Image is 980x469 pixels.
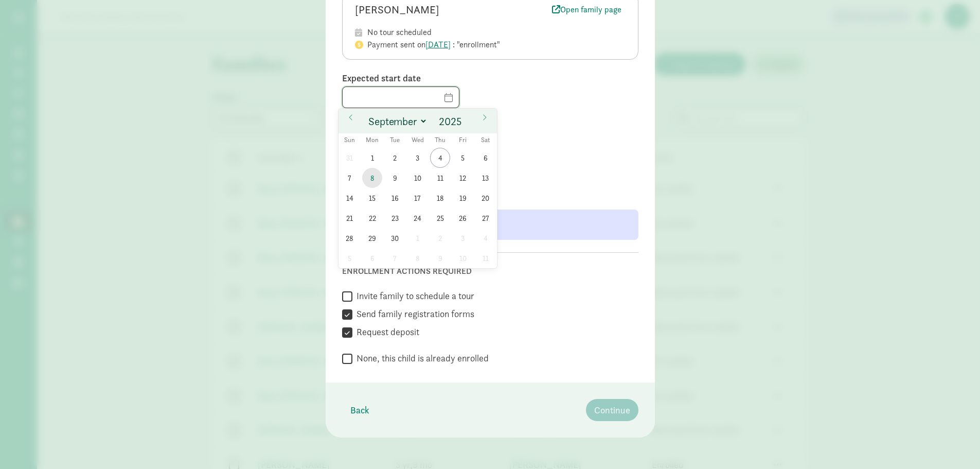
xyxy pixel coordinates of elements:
span: September 29, 2025 [362,228,382,248]
div: No tour scheduled [367,26,626,39]
span: October 2, 2025 [430,228,450,248]
span: September 30, 2025 [385,228,405,248]
span: September 26, 2025 [453,208,473,228]
button: Back [342,399,378,421]
span: October 4, 2025 [475,228,495,248]
span: Mon [361,137,384,144]
label: Request deposit [352,326,419,338]
span: : "enrollment" [453,39,500,50]
span: September 1, 2025 [362,148,382,168]
span: Thu [429,137,452,144]
span: September 25, 2025 [430,208,450,228]
span: September 24, 2025 [407,208,427,228]
span: September 14, 2025 [340,188,360,208]
span: October 8, 2025 [407,248,427,268]
span: September 18, 2025 [430,188,450,208]
span: September 7, 2025 [340,168,360,188]
div: [PERSON_NAME] [355,2,548,18]
span: September 15, 2025 [362,188,382,208]
span: Continue [594,403,630,417]
label: Expected start date [342,72,638,84]
select: Month [364,113,427,130]
span: September 3, 2025 [407,148,427,168]
div: Enrollment actions required [342,265,638,277]
label: Send family registration forms [352,308,474,320]
span: September 21, 2025 [340,208,360,228]
span: September 20, 2025 [475,188,495,208]
span: September 13, 2025 [475,168,495,188]
span: Open family page [552,4,621,16]
span: Sat [474,137,497,144]
span: September 17, 2025 [407,188,427,208]
span: Wed [406,137,429,144]
span: September 16, 2025 [385,188,405,208]
label: Frequency [405,161,638,173]
span: September 5, 2025 [453,148,473,168]
span: September 23, 2025 [385,208,405,228]
span: October 3, 2025 [453,228,473,248]
label: Invite family to schedule a tour [352,290,474,302]
span: September 12, 2025 [453,168,473,188]
span: September 2, 2025 [385,148,405,168]
div: Payment sent on [367,39,626,51]
span: Tue [384,137,406,144]
a: Open family page [548,3,626,17]
span: September 4, 2025 [430,148,450,168]
button: Continue [586,399,638,421]
span: October 10, 2025 [453,248,473,268]
span: August 31, 2025 [340,148,360,168]
span: October 5, 2025 [340,248,360,268]
span: September 8, 2025 [362,168,382,188]
span: September 6, 2025 [475,148,495,168]
span: October 1, 2025 [407,228,427,248]
span: October 11, 2025 [475,248,495,268]
iframe: Chat Widget [929,420,980,469]
span: September 22, 2025 [362,208,382,228]
a: [DATE] [425,39,451,50]
span: September 28, 2025 [340,228,360,248]
span: October 6, 2025 [362,248,382,268]
input: Year [436,114,469,129]
span: Sun [338,137,361,144]
span: October 9, 2025 [430,248,450,268]
span: Back [350,403,369,417]
span: October 7, 2025 [385,248,405,268]
span: September 27, 2025 [475,208,495,228]
span: September 11, 2025 [430,168,450,188]
span: September 19, 2025 [453,188,473,208]
span: September 9, 2025 [385,168,405,188]
span: September 10, 2025 [407,168,427,188]
label: None, this child is already enrolled [352,352,489,364]
span: Fri [452,137,474,144]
